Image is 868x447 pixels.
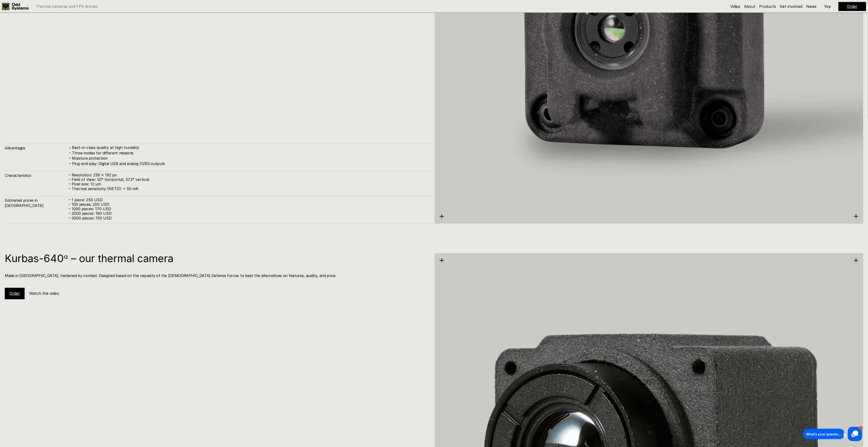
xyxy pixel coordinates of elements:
h5: Watch the video [29,291,59,296]
h4: – [69,150,71,155]
h4: Made in [GEOGRAPHIC_DATA], hardened by combat. Designed based on the requests of the [DEMOGRAPHIC... [5,273,429,278]
a: Order [847,4,858,9]
p: – 3000 pieces: 150 USD [69,216,429,220]
p: – 2000 pieces: 160 USD [69,211,429,216]
h4: – [69,161,71,166]
h4: Estimated prices in [GEOGRAPHIC_DATA] [5,198,69,208]
p: Укр [824,4,831,8]
h4: Moisture protection [72,156,429,161]
a: Video [730,4,740,9]
a: Get involved [780,4,802,9]
h4: Three modes for different missions [72,150,429,156]
p: – Resolution: 256 x 192 px [69,173,429,177]
a: News [806,4,816,9]
iframe: HelpCrunch [802,426,863,442]
h4: Advantages [5,145,69,151]
p: – Pixel size: 12 µm [69,182,429,186]
h1: Kurbas-640ᵅ – our thermal camera [5,253,429,264]
p: Best-in-class quality at high humidity [72,145,429,150]
p: – 100 pieces: 200 USD [69,202,429,207]
h4: Plug-and-play: Digital USB and analog CVBS outputs [72,161,429,166]
p: Thermal cameras and FPV drones [36,4,98,8]
h4: – [69,145,71,150]
a: About [744,4,755,9]
a: Products [759,4,776,9]
h4: Characteristics [5,173,69,178]
p: – 1000 pieces: 170 USD [69,207,429,211]
h4: – [69,155,71,161]
p: – Thermal sensitivity (NETD): < 50 mK [69,187,429,191]
p: – 1 piece: 250 USD [69,198,429,202]
a: Order [9,291,20,296]
p: – Field of View: 50° horizontal, 37.2° vertical [69,177,429,182]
